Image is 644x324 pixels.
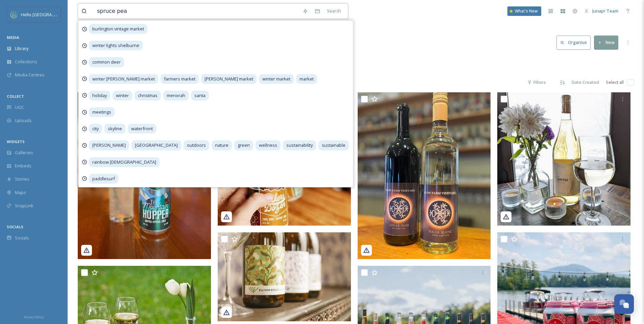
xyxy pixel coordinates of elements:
[7,139,25,144] span: WIDGETS
[594,36,618,49] button: New
[15,59,37,65] span: Collections
[15,189,26,196] span: Maps
[191,91,209,100] span: santa
[89,124,102,134] span: city
[24,315,44,319] span: Privacy Policy
[163,91,189,100] span: menorah
[259,74,294,84] span: winter market
[283,140,316,150] span: sustainability
[24,313,44,321] a: Privacy Policy
[132,140,181,150] span: [GEOGRAPHIC_DATA]
[128,124,156,134] span: waterfront
[614,294,634,314] button: Open Chat
[606,79,624,86] span: Select all
[201,74,257,84] span: [PERSON_NAME] market
[89,24,147,34] span: burlington vintage market
[89,140,129,150] span: [PERSON_NAME]
[324,4,344,18] div: Search
[21,11,75,18] span: Hello [GEOGRAPHIC_DATA]
[592,8,618,14] span: Junapr Team
[568,76,602,89] div: Date Created
[104,124,125,134] span: skyline
[135,91,161,100] span: christmas
[524,76,549,89] div: Filters
[89,57,124,67] span: common deer
[15,163,31,169] span: Embeds
[15,117,32,124] span: Uploads
[256,140,281,150] span: wellness
[15,104,24,111] span: UGC
[15,176,29,182] span: Stories
[89,91,110,100] span: holiday
[296,74,317,84] span: market
[507,6,541,16] a: What's New
[7,224,23,229] span: SOCIALS
[89,41,143,50] span: winter lights shelburne
[78,92,211,259] img: 2513b8dd-5e6e-c298-5e03-33b108c026b7.jpg
[7,94,24,99] span: COLLECT
[497,92,630,226] img: d1f88942-fec9-16fa-3207-b9fc410a4b03.jpg
[113,91,132,100] span: winter
[161,74,199,84] span: farmers market
[89,174,118,184] span: paddlesurf
[15,149,33,156] span: Galleries
[15,235,29,241] span: Socials
[89,157,160,167] span: rainbow [DEMOGRAPHIC_DATA]
[15,203,33,209] span: SnapLink
[212,140,232,150] span: nature
[89,74,158,84] span: winter [PERSON_NAME] market
[94,4,299,19] input: Search your library
[318,140,349,150] span: sustainable
[581,4,622,18] a: Junapr Team
[218,232,351,321] img: 822998d2-45c7-5fd5-7111-dd64c31554bb.jpg
[89,107,115,117] span: meetings
[358,92,491,259] img: cb6f14e3-28dc-a342-1c48-29940f96f135.jpg
[234,140,253,150] span: green
[78,79,96,86] span: 1035 file s
[556,36,591,49] button: Organise
[184,140,209,150] span: outdoors
[11,11,18,18] img: images.png
[15,45,28,52] span: Library
[7,35,19,40] span: MEDIA
[15,72,45,78] span: Media Centres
